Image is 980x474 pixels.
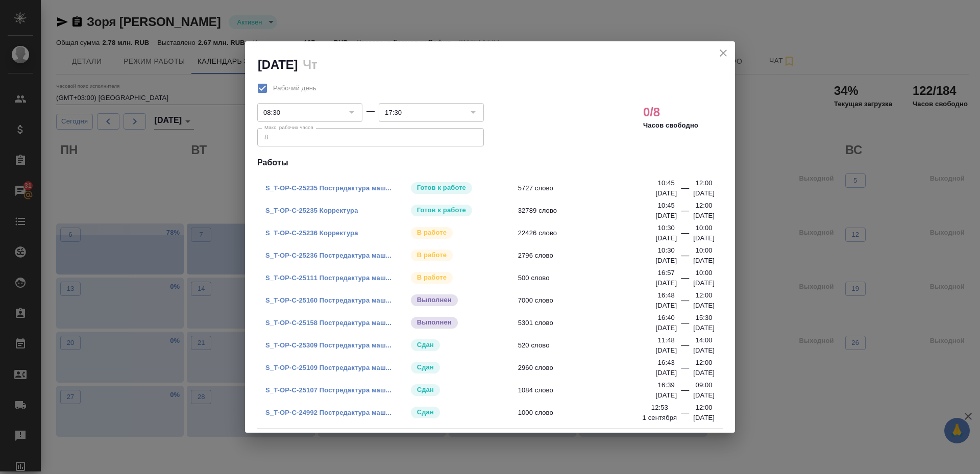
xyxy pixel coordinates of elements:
div: — [681,339,689,356]
p: 10:45 [658,178,675,188]
h2: [DATE] [258,58,298,71]
p: [DATE] [655,188,677,198]
p: [DATE] [655,233,677,243]
p: [DATE] [655,278,677,288]
a: S_T-OP-C-25158 Постредактура маш... [265,319,391,327]
p: 16:48 [658,290,675,301]
div: — [681,317,689,333]
a: S_T-OP-C-25160 Постредактура маш... [265,296,391,304]
p: 12:00 [696,358,713,368]
p: [DATE] [655,256,677,266]
span: 22426 слово [518,228,663,238]
p: 10:00 [696,245,713,256]
a: S_T-OP-C-25309 Постредактура маш... [265,341,391,349]
p: [DATE] [655,345,677,356]
div: — [681,294,689,311]
p: Готов к работе [417,205,466,215]
p: [DATE] [693,188,715,198]
p: 10:30 [658,223,675,233]
a: S_T-OP-C-25109 Постредактура маш... [265,364,391,371]
p: Сдан [417,407,434,417]
span: 520 слово [518,340,663,351]
a: S_T-OP-C-25236 Корректура [265,229,358,237]
span: 500 слово [518,273,663,283]
p: 10:00 [696,223,713,233]
p: 16:57 [658,268,675,278]
p: 10:30 [658,245,675,256]
p: [DATE] [693,233,715,243]
p: Выполнен [417,295,452,305]
p: 10:45 [658,201,675,211]
span: Рабочий день [273,83,316,93]
p: [DATE] [693,368,715,378]
span: 5727 слово [518,183,663,193]
div: — [681,205,689,221]
div: — [681,362,689,378]
span: 1084 слово [518,385,663,395]
p: Сдан [417,340,434,350]
div: — [681,227,689,243]
p: 14:00 [696,335,713,345]
p: 16:40 [658,313,675,323]
p: 1 сентября [643,413,677,423]
p: [DATE] [655,323,677,333]
span: 2796 слово [518,251,663,261]
p: 11:48 [658,335,675,345]
p: [DATE] [693,301,715,311]
p: [DATE] [655,368,677,378]
p: В работе [417,272,447,283]
div: — [681,384,689,401]
a: S_T-OP-C-25235 Постредактура маш... [265,184,391,192]
span: 1000 слово [518,408,663,418]
p: В работе [417,250,447,260]
span: 32789 слово [518,206,663,216]
p: 12:00 [696,290,713,301]
p: В работе [417,228,447,238]
p: [DATE] [655,301,677,311]
span: 2960 слово [518,363,663,373]
p: Часов свободно [643,120,698,131]
p: 12:53 [651,403,668,413]
button: close [716,45,731,61]
p: 09:00 [696,380,713,390]
h4: Работы [257,157,723,169]
span: 5301 слово [518,318,663,328]
p: Сдан [417,362,434,372]
p: 12:00 [696,178,713,188]
p: 12:00 [696,403,713,413]
p: [DATE] [693,256,715,266]
p: [DATE] [693,323,715,333]
p: [DATE] [693,390,715,401]
h2: 0/8 [643,104,660,120]
h2: Чт [303,58,317,71]
a: S_T-OP-C-25236 Постредактура маш... [265,252,391,259]
span: 7000 слово [518,295,663,306]
p: 16:43 [658,358,675,368]
div: — [681,407,689,423]
p: Готов к работе [417,183,466,193]
p: [DATE] [693,345,715,356]
a: S_T-OP-C-25111 Постредактура маш... [265,274,391,282]
a: S_T-OP-C-25235 Корректура [265,207,358,214]
p: [DATE] [693,278,715,288]
p: [DATE] [693,211,715,221]
p: [DATE] [655,390,677,401]
p: 10:00 [696,268,713,278]
p: [DATE] [693,413,715,423]
p: 15:30 [696,313,713,323]
p: 16:39 [658,380,675,390]
div: — [366,105,375,117]
p: Сдан [417,385,434,395]
div: — [681,250,689,266]
a: S_T-OP-C-24992 Постредактура маш... [265,409,391,416]
div: — [681,182,689,198]
p: 12:00 [696,201,713,211]
div: — [681,272,689,288]
a: S_T-OP-C-25107 Постредактура маш... [265,386,391,394]
p: [DATE] [655,211,677,221]
p: Выполнен [417,317,452,328]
